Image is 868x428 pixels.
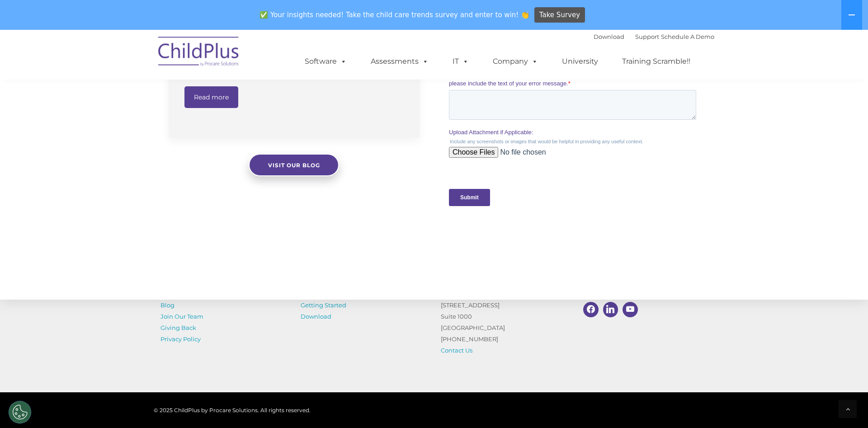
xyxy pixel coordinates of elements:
[9,401,31,423] button: Cookies Settings
[534,7,585,23] a: Take Survey
[301,313,331,320] a: Download
[256,6,533,24] span: ✅ Your insights needed! Take the child care trends survey and enter to win! 👏
[160,324,196,331] a: Giving Back
[601,300,621,320] a: Linkedin
[296,52,356,71] a: Software
[126,60,153,66] span: Last name
[184,86,238,108] a: Read more
[581,300,601,320] a: Facebook
[620,300,640,320] a: Youtube
[362,52,438,71] a: Assessments
[441,300,567,356] p: [STREET_ADDRESS] Suite 1000 [GEOGRAPHIC_DATA] [PHONE_NUMBER]
[594,33,714,40] font: |
[160,335,201,343] a: Privacy Policy
[539,7,580,23] span: Take Survey
[661,33,714,40] a: Schedule A Demo
[160,301,175,309] a: Blog
[635,33,659,40] a: Support
[268,162,320,169] span: Visit our blog
[594,33,624,40] a: Download
[613,52,699,71] a: Training Scramble!!
[160,313,203,320] a: Join Our Team
[443,52,478,71] a: IT
[249,154,339,176] a: Visit our blog
[553,52,607,71] a: University
[484,52,547,71] a: Company
[154,30,244,75] img: ChildPlus by Procare Solutions
[126,97,164,103] span: Phone number
[301,301,346,309] a: Getting Started
[441,347,472,354] a: Contact Us
[154,407,311,414] span: © 2025 ChildPlus by Procare Solutions. All rights reserved.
